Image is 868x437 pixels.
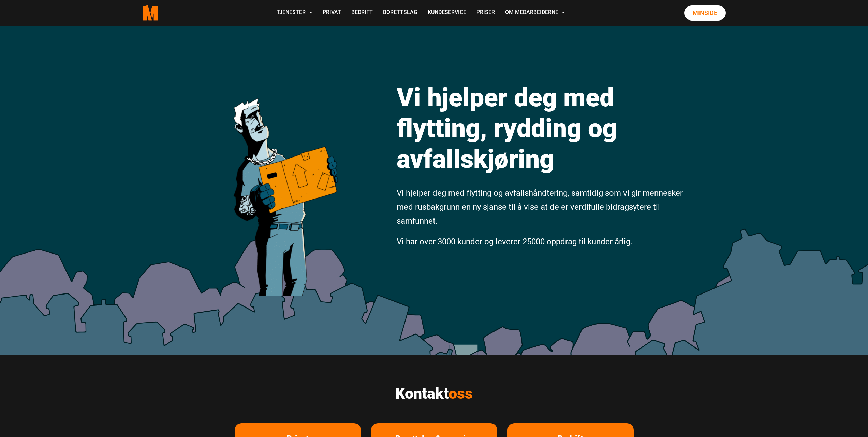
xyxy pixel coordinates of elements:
[500,1,570,25] a: Om Medarbeiderne
[346,1,378,25] a: Bedrift
[397,188,683,226] span: Vi hjelper deg med flytting og avfallshåndtering, samtidig som vi gir mennesker med rusbakgrunn e...
[397,237,632,246] span: Vi har over 3000 kunder og leverer 25000 oppdrag til kunder årlig.
[378,1,423,25] a: Borettslag
[318,1,346,25] a: Privat
[397,82,685,174] h1: Vi hjelper deg med flytting, rydding og avfallskjøring
[271,1,318,25] a: Tjenester
[684,5,726,21] a: Minside
[226,67,344,296] img: medarbeiderne man icon optimized
[448,384,473,402] span: oss
[471,1,500,25] a: Priser
[235,384,634,403] h2: Kontakt
[423,1,471,25] a: Kundeservice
